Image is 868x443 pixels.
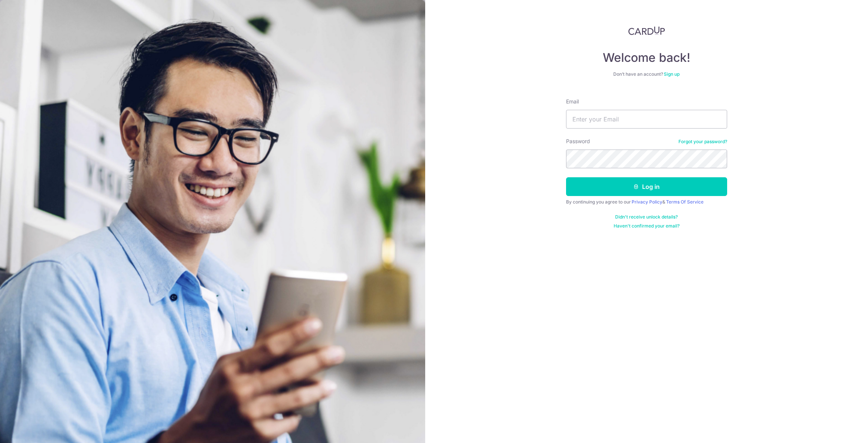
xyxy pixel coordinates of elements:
[566,199,727,205] div: By continuing you agree to our &
[615,214,678,220] a: Didn't receive unlock details?
[666,199,704,205] a: Terms Of Service
[566,138,590,145] label: Password
[614,223,680,229] a: Haven't confirmed your email?
[566,71,727,77] div: Don’t have an account?
[678,139,727,145] a: Forgot your password?
[566,50,727,65] h4: Welcome back!
[566,98,579,105] label: Email
[664,71,680,77] a: Sign up
[628,26,665,35] img: CardUp Logo
[632,199,662,205] a: Privacy Policy
[566,177,727,196] button: Log in
[566,110,727,129] input: Enter your Email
